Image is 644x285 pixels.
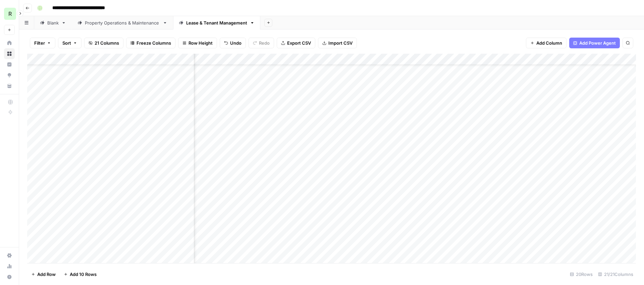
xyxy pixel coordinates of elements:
[4,81,15,91] a: Your Data
[186,19,247,26] div: Lease & Tenant Management
[4,38,15,48] a: Home
[4,261,15,272] a: Usage
[318,38,357,48] button: Import CSV
[178,38,217,48] button: Row Height
[567,269,595,280] div: 20 Rows
[526,38,567,48] button: Add Column
[37,271,56,278] span: Add Row
[27,269,60,280] button: Add Row
[579,40,616,46] span: Add Power Agent
[137,40,171,46] span: Freeze Columns
[328,40,353,46] span: Import CSV
[62,40,71,46] span: Sort
[84,38,123,48] button: 21 Columns
[249,38,274,48] button: Redo
[259,40,270,46] span: Redo
[287,40,311,46] span: Export CSV
[4,59,15,70] a: Insights
[220,38,246,48] button: Undo
[230,40,241,46] span: Undo
[189,40,213,46] span: Row Height
[4,272,15,282] button: Help + Support
[126,38,175,48] button: Freeze Columns
[277,38,315,48] button: Export CSV
[569,38,620,48] button: Add Power Agent
[34,16,72,30] a: Blank
[60,269,101,280] button: Add 10 Rows
[4,5,15,22] button: Workspace: Re-Leased
[34,40,45,46] span: Filter
[95,40,119,46] span: 21 Columns
[8,10,12,18] span: R
[47,19,59,26] div: Blank
[58,38,82,48] button: Sort
[4,48,15,59] a: Browse
[30,38,55,48] button: Filter
[4,70,15,81] a: Opportunities
[173,16,260,30] a: Lease & Tenant Management
[595,269,636,280] div: 21/21 Columns
[4,250,15,261] a: Settings
[70,271,97,278] span: Add 10 Rows
[85,19,160,26] div: Property Operations & Maintenance
[536,40,562,46] span: Add Column
[72,16,173,30] a: Property Operations & Maintenance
